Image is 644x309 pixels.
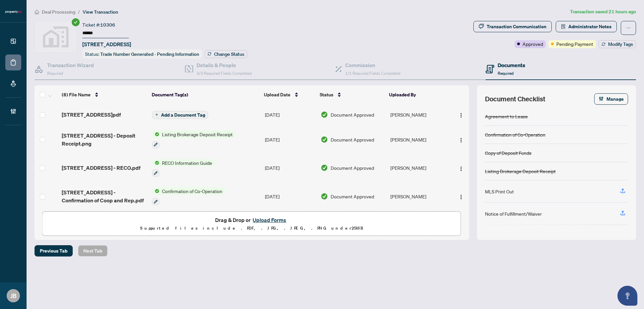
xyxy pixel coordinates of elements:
[197,71,252,76] span: 3/3 Required Fields Completed
[456,109,466,120] button: Logo
[456,134,466,145] button: Logo
[152,111,208,119] button: Add a Document Tag
[485,131,545,138] div: Confirmation of Co-Operation
[388,154,449,182] td: [PERSON_NAME]
[100,51,199,57] span: Trade Number Generated - Pending Information
[331,164,374,171] span: Document Approved
[606,94,624,104] span: Manage
[262,125,318,154] td: [DATE]
[485,210,542,217] div: Notice of Fulfillment/Waiver
[161,113,205,117] span: Add a Document Tag
[626,26,631,30] span: ellipsis
[458,194,464,200] img: Logo
[386,85,448,104] th: Uploaded By
[152,187,159,195] img: Status Icon
[155,113,158,116] span: plus
[570,8,636,16] article: Transaction saved 21 hours ago
[388,125,449,154] td: [PERSON_NAME]
[320,91,333,98] span: Status
[197,61,252,69] h4: Details & People
[35,21,77,52] img: svg%3e
[47,224,457,232] p: Supported files include .PDF, .JPG, .JPEG, .PNG under 25 MB
[82,50,202,58] div: Status:
[556,40,593,48] span: Pending Payment
[262,154,318,182] td: [DATE]
[35,10,39,14] span: home
[159,159,215,166] span: RECO Information Guide
[62,91,91,98] span: (8) File Name
[62,111,121,119] span: [STREET_ADDRESS]pdf
[251,216,288,224] button: Upload Forms
[149,85,262,104] th: Document Tag(s)
[100,22,115,28] span: 10306
[498,71,514,76] span: Required
[262,104,318,125] td: [DATE]
[458,166,464,171] img: Logo
[78,8,80,16] li: /
[617,286,637,306] button: Open asap
[72,18,80,26] span: check-circle
[261,85,317,104] th: Upload Date
[82,21,115,29] div: Ticket #:
[473,21,552,32] button: Transaction Communication
[42,9,75,15] span: Deal Processing
[345,61,400,69] h4: Commission
[556,21,617,32] button: Administrator Notes
[5,10,21,14] img: logo
[262,182,318,211] td: [DATE]
[152,131,159,138] img: Status Icon
[317,85,386,104] th: Status
[485,188,514,195] div: MLS Print Out
[458,138,464,143] img: Logo
[152,187,225,205] button: Status IconConfirmation of Co-Operation
[458,113,464,118] img: Logo
[204,50,247,58] button: Change Status
[561,24,566,29] span: solution
[331,136,374,143] span: Document Approved
[43,212,461,236] span: Drag & Drop orUpload FormsSupported files include .PDF, .JPG, .JPEG, .PNG under25MB
[345,71,400,76] span: 1/1 Required Fields Completed
[10,291,17,300] span: JB
[83,9,118,15] span: View Transaction
[264,91,290,98] span: Upload Date
[485,113,528,120] div: Agreement to Lease
[331,193,374,200] span: Document Approved
[456,162,466,173] button: Logo
[214,52,244,56] span: Change Status
[485,94,545,104] span: Document Checklist
[608,42,633,47] span: Modify Tags
[321,136,328,143] img: Document Status
[62,132,147,148] span: [STREET_ADDRESS] - Deposit Receipt.png
[599,40,636,48] button: Modify Tags
[152,159,215,177] button: Status IconRECO Information Guide
[35,245,73,257] button: Previous Tab
[321,111,328,118] img: Document Status
[485,149,531,156] div: Copy of Deposit Funds
[40,246,67,256] span: Previous Tab
[487,21,546,32] div: Transaction Communication
[82,40,131,48] span: [STREET_ADDRESS]
[159,187,225,195] span: Confirmation of Co-Operation
[568,21,611,32] span: Administrator Notes
[152,131,235,149] button: Status IconListing Brokerage Deposit Receipt
[331,111,374,118] span: Document Approved
[59,85,149,104] th: (8) File Name
[47,61,94,69] h4: Transaction Wizard
[485,167,556,175] div: Listing Brokerage Deposit Receipt
[47,71,63,76] span: Required
[523,40,543,48] span: Approved
[321,193,328,200] img: Document Status
[594,93,628,105] button: Manage
[78,245,108,257] button: Next Tab
[62,164,140,172] span: [STREET_ADDRESS] - RECO.pdf
[152,159,159,166] img: Status Icon
[456,191,466,202] button: Logo
[388,104,449,125] td: [PERSON_NAME]
[159,131,235,138] span: Listing Brokerage Deposit Receipt
[498,61,525,69] h4: Documents
[215,216,288,224] span: Drag & Drop or
[388,182,449,211] td: [PERSON_NAME]
[321,164,328,171] img: Document Status
[62,188,147,204] span: [STREET_ADDRESS] - Confirmation of Coop and Rep.pdf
